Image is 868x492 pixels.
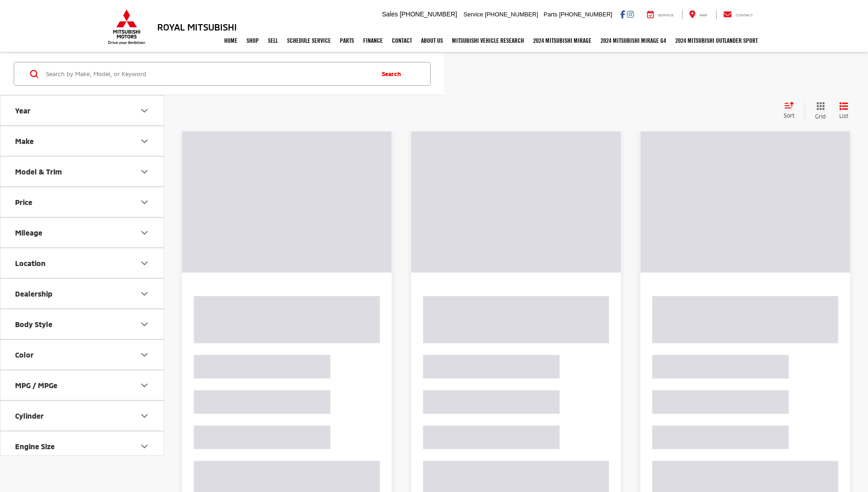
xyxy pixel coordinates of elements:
[139,319,150,330] div: Body Style
[559,11,612,18] span: [PHONE_NUMBER]
[447,29,529,52] a: Mitsubishi Vehicle Research
[485,11,538,18] span: [PHONE_NUMBER]
[139,227,150,238] div: Mileage
[15,167,62,176] div: Model & Trim
[15,350,34,359] div: Color
[544,11,557,18] span: Parts
[263,29,282,52] a: Sell
[139,410,150,421] div: Cylinder
[282,29,335,52] a: Schedule Service: Opens in a new tab
[15,137,34,145] div: Make
[139,197,150,208] div: Price
[139,288,150,299] div: Dealership
[463,11,483,18] span: Service
[671,29,762,52] a: 2024 Mitsubishi Outlander SPORT
[640,10,681,19] a: Service
[784,112,795,118] span: Sort
[0,309,164,339] button: Body StyleBody Style
[0,340,164,369] button: ColorColor
[699,13,707,17] span: Map
[416,29,447,52] a: About Us
[832,102,855,120] button: List View
[627,10,634,18] a: Instagram: Click to visit our Instagram page
[779,102,805,120] button: Select sort value
[157,22,237,32] h3: Royal Mitsubishi
[400,10,457,18] span: [PHONE_NUMBER]
[45,63,373,85] input: Search by Make, Model, or Keyword
[0,187,164,217] button: PricePrice
[220,29,242,52] a: Home
[620,10,625,18] a: Facebook: Click to visit our Facebook page
[0,248,164,278] button: LocationLocation
[15,259,46,267] div: Location
[139,166,150,177] div: Model & Trim
[139,349,150,360] div: Color
[242,29,263,52] a: Shop
[15,198,32,206] div: Price
[335,29,359,52] a: Parts: Opens in a new tab
[139,105,150,116] div: Year
[139,380,150,391] div: MPG / MPGe
[15,289,52,298] div: Dealership
[839,112,848,120] span: List
[382,10,398,18] span: Sales
[15,228,42,237] div: Mileage
[735,13,753,17] span: Contact
[529,29,596,52] a: 2024 Mitsubishi Mirage
[15,442,55,451] div: Engine Size
[682,10,714,19] a: Map
[805,102,832,120] button: Grid View
[0,401,164,430] button: CylinderCylinder
[0,370,164,400] button: MPG / MPGeMPG / MPGe
[139,441,150,452] div: Engine Size
[15,106,31,115] div: Year
[0,96,164,125] button: YearYear
[716,10,760,19] a: Contact
[139,258,150,269] div: Location
[387,29,416,52] a: Contact
[0,218,164,247] button: MileageMileage
[0,126,164,156] button: MakeMake
[359,29,387,52] a: Finance
[139,136,150,147] div: Make
[0,157,164,186] button: Model & TrimModel & Trim
[0,431,164,461] button: Engine SizeEngine Size
[15,411,44,420] div: Cylinder
[373,62,415,85] button: Search
[0,279,164,308] button: DealershipDealership
[658,13,674,17] span: Service
[15,320,52,328] div: Body Style
[15,381,57,389] div: MPG / MPGe
[815,113,826,120] span: Grid
[106,9,147,45] img: Mitsubishi
[596,29,671,52] a: 2024 Mitsubishi Mirage G4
